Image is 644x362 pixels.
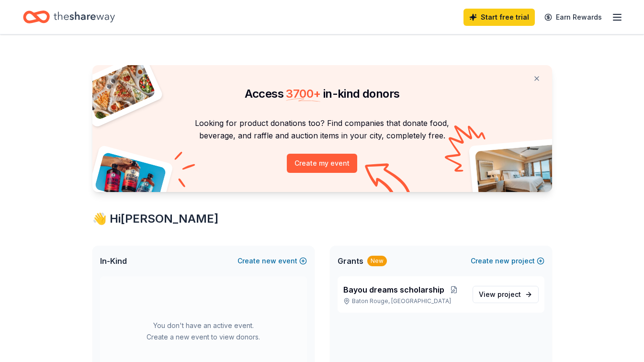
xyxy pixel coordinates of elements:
[343,297,465,305] p: Baton Rouge, [GEOGRAPHIC_DATA]
[23,6,115,28] a: Home
[104,117,541,142] p: Looking for product donations too? Find companies that donate food, beverage, and raffle and auct...
[473,286,539,303] a: View project
[471,255,544,267] button: Createnewproject
[92,211,552,226] div: 👋 Hi [PERSON_NAME]
[287,154,357,173] button: Create my event
[479,289,521,300] span: View
[539,9,608,26] a: Earn Rewards
[367,256,387,266] div: New
[262,255,276,267] span: new
[237,255,307,267] button: Createnewevent
[81,59,156,121] img: Pizza
[343,284,444,295] span: Bayou dreams scholarship
[497,290,521,298] span: project
[338,255,363,267] span: Grants
[463,9,535,26] a: Start free trial
[365,163,413,199] img: Curvy arrow
[286,87,320,101] span: 3700 +
[495,255,509,267] span: new
[100,255,127,267] span: In-Kind
[245,87,400,101] span: Access in-kind donors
